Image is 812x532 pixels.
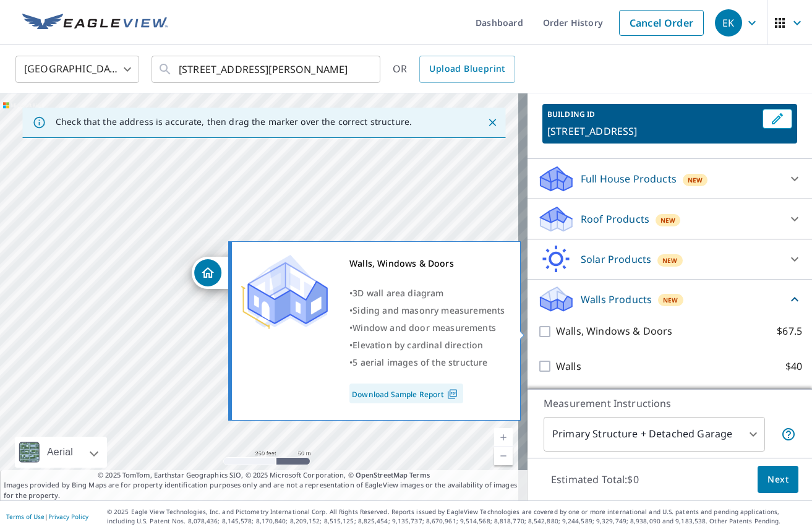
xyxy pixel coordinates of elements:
[6,513,88,520] p: |
[547,109,595,119] p: BUILDING ID
[419,56,515,83] a: Upload Blueprint
[537,285,802,314] div: Walls ProductsNew
[349,337,505,354] div: •
[241,255,328,329] img: Premium
[544,417,765,452] div: Primary Structure + Detached Garage
[556,324,672,339] p: Walls, Windows & Doors
[56,116,412,127] p: Check that the address is accurate, then drag the marker over the correct structure.
[663,295,678,305] span: New
[192,257,327,295] div: Dropped pin, building 1, Residential property, 50 Stanford Dr Hazlet, NJ 07730
[349,354,505,371] div: •
[537,164,802,194] div: Full House ProductsNew
[581,171,677,186] p: Full House Products
[619,10,704,36] a: Cancel Order
[781,427,796,442] span: Your report will include the primary structure and a detached garage if one exists.
[107,507,806,526] p: © 2025 Eagle View Technologies, Inc. and Pictometry International Corp. All Rights Reserved. Repo...
[444,388,461,400] img: Pdf Icon
[544,396,796,411] p: Measurement Instructions
[715,9,742,36] div: EK
[763,109,792,129] button: Edit building 1
[353,356,487,368] span: 5 aerial images of the structure
[349,319,505,337] div: •
[349,384,463,403] a: Download Sample Report
[581,212,649,226] p: Roof Products
[15,437,107,468] div: Aerial
[349,255,505,272] div: Walls, Windows & Doors
[353,304,505,316] span: Siding and masonry measurements
[541,466,649,493] p: Estimated Total: $0
[15,52,139,87] div: [GEOGRAPHIC_DATA]
[767,472,788,487] span: Next
[785,359,802,374] p: $40
[179,52,355,87] input: Search by address or latitude-longitude
[393,56,515,83] div: OR
[353,287,443,299] span: 3D wall area diagram
[409,470,430,479] a: Terms
[43,437,77,468] div: Aerial
[484,114,500,131] button: Close
[494,428,513,447] a: Current Level 17, Zoom In
[581,292,652,307] p: Walls Products
[660,215,676,225] span: New
[758,466,798,494] button: Next
[537,204,802,234] div: Roof ProductsNew
[98,470,430,481] span: © 2025 TomTom, Earthstar Geographics SIO, © 2025 Microsoft Corporation, ©
[22,14,168,32] img: EV Logo
[349,302,505,319] div: •
[353,322,496,333] span: Window and door measurements
[6,512,45,521] a: Terms of Use
[353,339,483,351] span: Elevation by cardinal direction
[537,244,802,274] div: Solar ProductsNew
[777,324,802,339] p: $67.5
[688,175,703,185] span: New
[349,285,505,302] div: •
[429,61,505,77] span: Upload Blueprint
[662,255,678,265] span: New
[547,124,758,139] p: [STREET_ADDRESS]
[494,447,513,465] a: Current Level 17, Zoom Out
[556,359,581,374] p: Walls
[48,512,88,521] a: Privacy Policy
[581,252,651,267] p: Solar Products
[356,470,408,479] a: OpenStreetMap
